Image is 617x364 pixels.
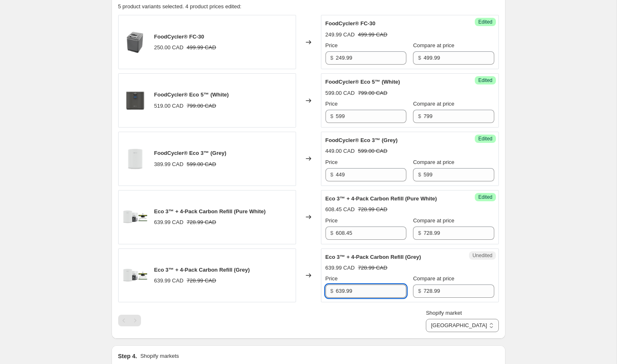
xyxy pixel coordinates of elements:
[123,88,148,113] img: Eco_-_5_-_Grey_80x.png
[330,113,333,119] span: $
[358,147,387,155] strike: 599.00 CAD
[413,42,454,48] span: Compare at price
[326,137,398,143] span: FoodCycler® Eco 3™ (Grey)
[326,195,437,202] span: Eco 3™ + 4-Pack Carbon Refill (Pure White)
[123,205,148,229] img: FC-Eco3_4-PackCarbon_b1273282-0dca-4753-bb48-1c6ccca624e0_80x.png
[154,43,184,52] div: 250.00 CAD
[123,146,148,171] img: FC_-_Eco_5_-_White_80x.png
[123,30,148,55] img: FC_-_50_80x.png
[118,315,141,326] nav: Pagination
[326,205,355,214] div: 608.45 CAD
[326,101,338,107] span: Price
[123,263,148,288] img: FC-Eco3_4-PackCarbon_b1273282-0dca-4753-bb48-1c6ccca624e0_80x.png
[472,252,492,259] span: Unedited
[478,19,492,25] span: Edited
[154,267,250,273] span: Eco 3™ + 4-Pack Carbon Refill (Grey)
[413,101,454,107] span: Compare at price
[326,147,355,155] div: 449.00 CAD
[358,264,387,272] strike: 728.99 CAD
[478,77,492,84] span: Edited
[187,218,216,227] strike: 728.99 CAD
[330,288,333,294] span: $
[326,159,338,165] span: Price
[326,254,421,260] span: Eco 3™ + 4-Pack Carbon Refill (Grey)
[154,277,184,285] div: 639.99 CAD
[187,160,216,169] strike: 599.00 CAD
[418,113,421,119] span: $
[187,277,216,285] strike: 728.99 CAD
[326,217,338,224] span: Price
[413,159,454,165] span: Compare at price
[326,264,355,272] div: 639.99 CAD
[418,171,421,178] span: $
[154,160,184,169] div: 389.99 CAD
[118,3,242,10] span: 5 product variants selected. 4 product prices edited:
[478,135,492,142] span: Edited
[326,89,355,97] div: 599.00 CAD
[330,55,333,61] span: $
[154,218,184,227] div: 639.99 CAD
[358,89,387,97] strike: 799.00 CAD
[418,55,421,61] span: $
[154,102,184,110] div: 519.00 CAD
[326,42,338,48] span: Price
[326,31,355,39] div: 249.99 CAD
[154,208,266,215] span: Eco 3™ + 4-Pack Carbon Refill (Pure White)
[330,171,333,178] span: $
[358,31,387,39] strike: 499.99 CAD
[418,288,421,294] span: $
[154,92,229,98] span: FoodCycler® Eco 5™ (White)
[187,102,216,110] strike: 799.00 CAD
[326,20,376,27] span: FoodCycler® FC-30
[478,194,492,200] span: Edited
[413,275,454,282] span: Compare at price
[330,230,333,236] span: $
[326,275,338,282] span: Price
[326,79,400,85] span: FoodCycler® Eco 5™ (White)
[187,43,216,52] strike: 499.99 CAD
[426,310,462,316] span: Shopify market
[154,150,226,156] span: FoodCycler® Eco 3™ (Grey)
[118,352,137,360] h2: Step 4.
[154,34,204,40] span: FoodCycler® FC-30
[358,205,387,214] strike: 728.99 CAD
[418,230,421,236] span: $
[140,352,179,360] p: Shopify markets
[413,217,454,224] span: Compare at price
